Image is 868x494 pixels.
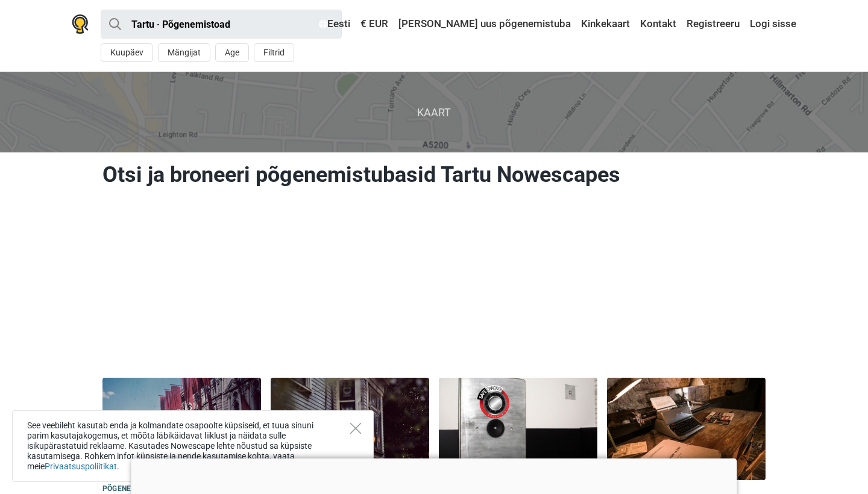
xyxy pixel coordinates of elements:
a: Kontakt [637,13,679,35]
a: Kinkekaart [578,13,633,35]
a: Privaatsuspoliitikat [45,461,117,471]
img: Natside Salapunker [102,378,261,480]
img: Nowescape logo [72,14,89,34]
a: [PERSON_NAME] uus põgenemistuba [395,13,574,35]
img: Safecracker [439,378,597,480]
a: Registreeru [684,13,743,35]
button: Age [215,43,249,62]
a: Eesti [316,13,353,35]
h1: Otsi ja broneeri põgenemistubasid Tartu Nowescapes [102,161,766,188]
img: Eesti [319,20,327,28]
div: See veebileht kasutab enda ja kolmandate osapoolte küpsiseid, et tuua sinuni parim kasutajakogemu... [12,410,374,482]
a: Logi sisse [747,13,796,35]
button: Kuupäev [101,43,153,62]
button: Mängijat [158,43,210,62]
button: Close [350,423,361,434]
iframe: Advertisement [98,203,770,372]
img: Hullu Kelder [607,378,766,480]
img: Peldik [271,378,429,480]
button: Filtrid [254,43,294,62]
a: € EUR [357,13,391,35]
input: proovi “Tallinn” [101,10,342,39]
